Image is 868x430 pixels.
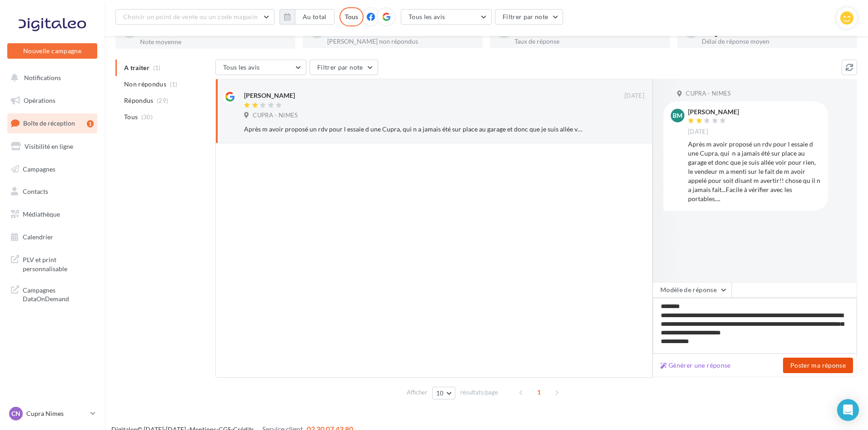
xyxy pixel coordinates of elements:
[5,137,99,156] a: Visibilité en ligne
[244,91,295,100] div: [PERSON_NAME]
[702,38,850,45] div: Délai de réponse moyen
[688,140,821,203] div: Après m avoir proposé un rdv pour l essaie d une Cupra, qui n a jamais été sur place au garage et...
[5,280,99,307] a: Campagnes DataOnDemand
[657,360,734,371] button: Générer une réponse
[23,119,75,127] span: Boîte de réception
[23,187,48,195] span: Contacts
[624,92,644,100] span: [DATE]
[23,165,55,172] span: Campagnes
[309,60,378,75] button: Filtrer par note
[23,284,94,304] span: Campagnes DataOnDemand
[432,387,455,400] button: 10
[23,210,60,218] span: Médiathèque
[5,68,95,87] button: Notifications
[215,60,306,75] button: Tous les avis
[24,74,61,81] span: Notifications
[837,399,859,421] div: Open Intercom Messenger
[688,109,739,115] div: [PERSON_NAME]
[140,26,288,37] div: 4.7
[514,26,663,36] div: 97 %
[688,128,708,136] span: [DATE]
[115,9,274,25] button: Choisir un point de vente ou un code magasin
[5,182,99,201] a: Contacts
[11,409,20,418] span: CN
[5,228,99,247] a: Calendrier
[514,38,663,45] div: Taux de réponse
[124,80,166,89] span: Non répondus
[123,13,258,20] span: Choisir un point de vente ou un code magasin
[124,112,138,121] span: Tous
[5,250,99,277] a: PLV et print personnalisable
[460,388,498,397] span: résultats/page
[436,390,444,397] span: 10
[702,26,850,36] div: 21 jours
[401,9,492,25] button: Tous les avis
[23,253,94,273] span: PLV et print personnalisable
[327,26,475,36] div: 1
[495,9,564,25] button: Filtrer par note
[87,120,94,127] div: 1
[783,358,853,373] button: Poster ma réponse
[279,9,334,25] button: Au total
[140,39,288,45] div: Note moyenne
[170,81,178,88] span: (1)
[157,97,168,104] span: (29)
[327,38,475,45] div: [PERSON_NAME] non répondus
[5,160,99,179] a: Campagnes
[5,113,99,133] a: Boîte de réception1
[223,63,260,71] span: Tous les avis
[26,409,87,418] p: Cupra Nimes
[25,142,73,150] span: Visibilité en ligne
[339,7,364,26] div: Tous
[23,233,53,241] span: Calendrier
[409,13,445,20] span: Tous les avis
[141,113,153,121] span: (30)
[7,43,97,59] button: Nouvelle campagne
[653,282,732,298] button: Modèle de réponse
[24,96,55,104] span: Opérations
[5,91,99,110] a: Opérations
[7,405,97,422] a: CN Cupra Nimes
[407,388,427,397] span: Afficher
[673,111,683,120] span: BM
[686,90,731,98] span: CUPRA - NIMES
[124,96,154,105] span: Répondus
[5,205,99,224] a: Médiathèque
[295,9,334,25] button: Au total
[244,125,585,134] div: Après m avoir proposé un rdv pour l essaie d une Cupra, qui n a jamais été sur place au garage et...
[532,385,546,400] span: 1
[253,111,298,120] span: CUPRA - NIMES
